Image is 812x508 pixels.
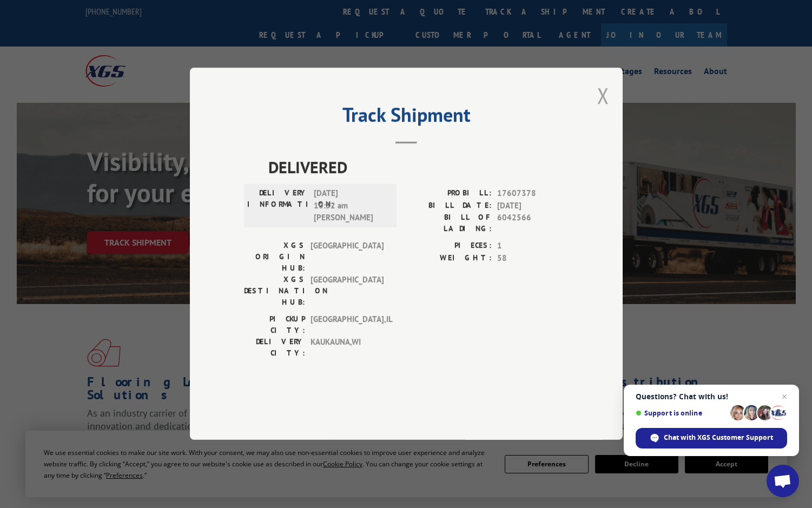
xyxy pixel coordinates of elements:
span: Questions? Chat with us! [636,392,787,401]
label: XGS ORIGIN HUB: [244,240,305,274]
span: Chat with XGS Customer Support [664,433,773,443]
label: BILL OF LADING: [406,212,492,235]
label: BILL DATE: [406,200,492,212]
span: 6042566 [497,212,569,235]
span: 17607378 [497,188,569,200]
span: [DATE] [497,200,569,212]
span: 58 [497,252,569,265]
div: Open chat [767,465,799,497]
button: Close modal [597,81,609,110]
span: Support is online [636,409,727,417]
label: WEIGHT: [406,252,492,265]
label: DELIVERY INFORMATION: [247,188,308,225]
span: [DATE] 10:52 am [PERSON_NAME] [314,188,387,225]
label: PICKUP CITY: [244,314,305,337]
h2: Track Shipment [244,107,569,128]
label: DELIVERY CITY: [244,337,305,359]
span: 1 [497,240,569,253]
label: PROBILL: [406,188,492,200]
label: PIECES: [406,240,492,253]
label: XGS DESTINATION HUB: [244,274,305,308]
span: [GEOGRAPHIC_DATA] [311,240,384,274]
span: DELIVERED [268,155,569,180]
span: [GEOGRAPHIC_DATA] [311,274,384,308]
div: Chat with XGS Customer Support [636,428,787,448]
span: KAUKAUNA , WI [311,337,384,359]
span: Close chat [778,390,791,403]
span: [GEOGRAPHIC_DATA] , IL [311,314,384,337]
